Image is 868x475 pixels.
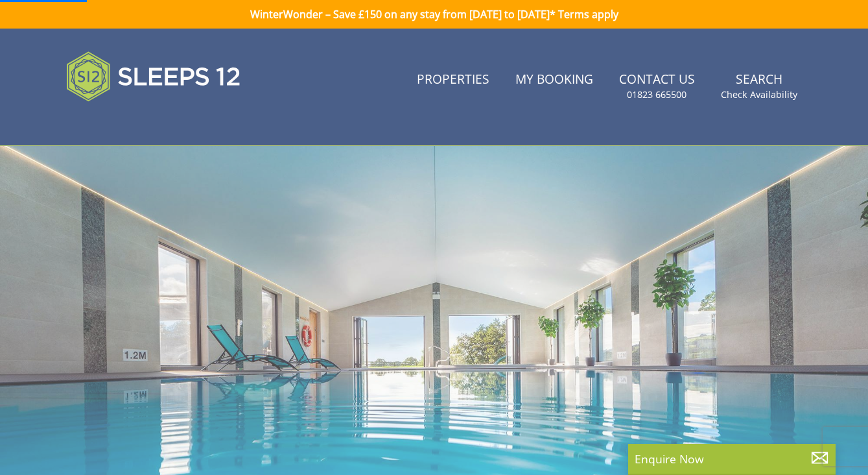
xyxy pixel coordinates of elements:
[66,44,241,109] img: Sleeps 12
[510,66,598,95] a: My Booking
[412,66,495,95] a: Properties
[614,66,700,108] a: Contact Us01823 665500
[721,88,797,101] small: Check Availability
[716,66,803,108] a: SearchCheck Availability
[635,450,829,467] p: Enquire Now
[627,88,686,101] small: 01823 665500
[60,117,196,128] iframe: Customer reviews powered by Trustpilot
